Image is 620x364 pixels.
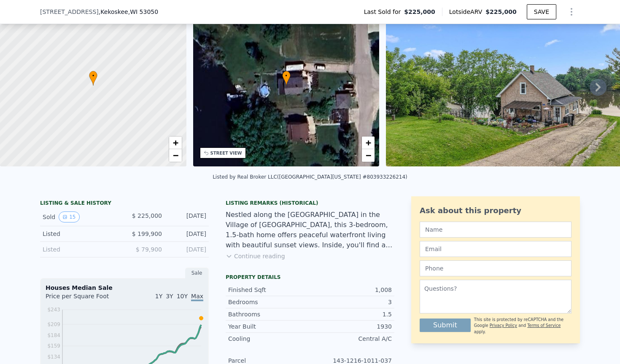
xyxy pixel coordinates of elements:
[169,230,206,238] div: [DATE]
[282,71,291,86] div: •
[364,8,404,16] span: Last Sold for
[420,260,571,276] input: Phone
[185,268,209,278] div: Sale
[210,150,242,156] div: STREET VIEW
[474,317,571,335] div: This site is protected by reCAPTCHA and the Google and apply.
[563,3,580,20] button: Show Options
[228,310,310,318] div: Bathrooms
[228,335,310,343] div: Cooling
[43,211,118,222] div: Sold
[47,343,60,349] tspan: $159
[228,322,310,331] div: Year Built
[155,293,162,300] span: 1Y
[89,71,97,86] div: •
[366,137,371,148] span: +
[366,150,371,161] span: −
[173,150,178,161] span: −
[310,335,392,343] div: Central A/C
[420,205,571,217] div: Ask about this property
[99,8,158,16] span: , Kekoskee
[59,211,79,222] button: View historical data
[43,245,118,254] div: Listed
[47,307,60,313] tspan: $243
[449,8,485,16] span: Lotside ARV
[169,136,182,149] a: Zoom in
[226,252,285,260] button: Continue reading
[47,321,60,327] tspan: $209
[166,293,173,300] span: 3Y
[527,4,556,19] button: SAVE
[228,286,310,294] div: Finished Sqft
[132,230,162,237] span: $ 199,900
[490,323,517,328] a: Privacy Policy
[420,222,571,238] input: Name
[527,323,561,328] a: Terms of Service
[128,8,158,15] span: , WI 53050
[132,212,162,219] span: $ 225,000
[228,298,310,306] div: Bedrooms
[169,149,182,162] a: Zoom out
[282,72,291,80] span: •
[362,149,375,162] a: Zoom out
[40,8,99,16] span: [STREET_ADDRESS]
[404,8,435,16] span: $225,000
[213,174,407,180] div: Listed by Real Broker LLC ([GEOGRAPHIC_DATA][US_STATE] #803933226214)
[46,292,124,305] div: Price per Square Foot
[47,332,60,338] tspan: $184
[173,137,178,148] span: +
[89,72,97,80] span: •
[226,200,394,206] div: Listing Remarks (Historical)
[310,286,392,294] div: 1,008
[226,274,394,281] div: Property details
[485,8,517,15] span: $225,000
[420,318,471,332] button: Submit
[420,241,571,257] input: Email
[47,354,60,360] tspan: $134
[169,245,206,254] div: [DATE]
[310,298,392,306] div: 3
[310,310,392,318] div: 1.5
[191,293,203,301] span: Max
[310,322,392,331] div: 1930
[226,210,394,250] div: Nestled along the [GEOGRAPHIC_DATA] in the Village of [GEOGRAPHIC_DATA], this 3-bedroom, 1.5-bath...
[136,246,162,253] span: $ 79,900
[362,136,375,149] a: Zoom in
[43,230,118,238] div: Listed
[46,284,203,292] div: Houses Median Sale
[40,200,209,208] div: LISTING & SALE HISTORY
[169,211,206,222] div: [DATE]
[177,293,188,300] span: 10Y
